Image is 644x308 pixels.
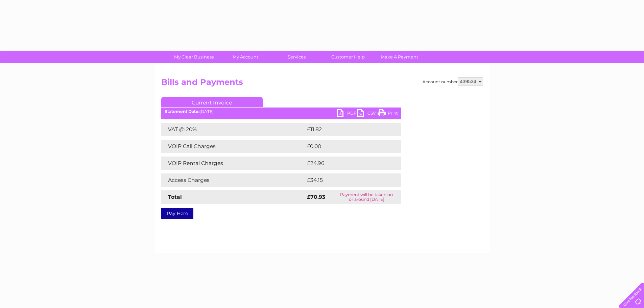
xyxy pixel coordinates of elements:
a: My Account [217,51,273,63]
div: [DATE] [161,109,401,114]
strong: £70.93 [307,194,325,200]
strong: Total [168,194,182,200]
h2: Bills and Payments [161,77,483,90]
a: Customer Help [320,51,376,63]
td: £34.15 [305,173,387,187]
td: £11.82 [305,123,386,136]
td: Access Charges [161,173,305,187]
a: CSV [357,109,378,119]
td: £24.96 [305,157,388,170]
div: Account number [423,77,483,86]
td: £0.00 [305,140,386,153]
a: Current Invoice [161,97,263,107]
td: VAT @ 20% [161,123,305,136]
a: Print [378,109,398,119]
td: VOIP Call Charges [161,140,305,153]
a: Services [269,51,325,63]
a: My Clear Business [166,51,222,63]
td: Payment will be taken on or around [DATE] [332,190,401,204]
a: Make A Payment [372,51,427,63]
a: PDF [337,109,357,119]
td: VOIP Rental Charges [161,157,305,170]
a: Pay Here [161,208,193,219]
b: Statement Date: [165,109,199,114]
